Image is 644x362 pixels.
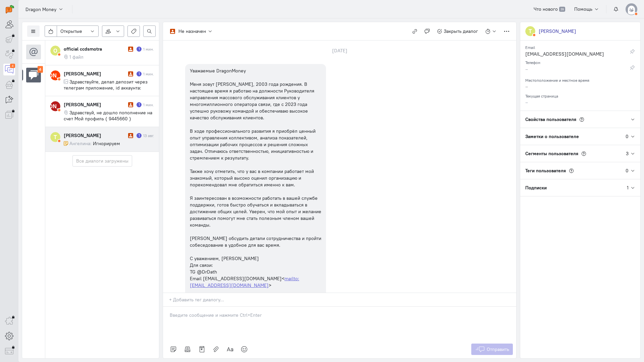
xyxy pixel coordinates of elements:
[525,168,566,174] span: Теги пользователя
[64,110,152,122] span: Здравствуй, не дошло пополнение на счет Мой профиль ( 9445660 )
[93,140,120,146] span: Игнорируем
[525,76,635,83] div: Местоположение и местное время
[33,103,77,110] text: [PERSON_NAME]
[178,28,206,35] div: Не назначен
[525,83,528,89] span: –
[534,6,558,12] span: Что нового
[525,99,528,105] span: –
[433,25,482,37] button: Закрыть диалог
[571,3,603,15] button: Помощь
[137,133,142,138] div: Есть неотвеченное сообщение пользователя
[626,3,637,15] img: default-v4.png
[166,25,216,37] button: Не назначен
[627,184,629,191] div: 1
[128,133,133,138] i: Диалог не разобран
[487,346,509,352] span: Отправить
[520,179,627,196] div: Подписки
[525,51,619,59] div: [EMAIL_ADDRESS][DOMAIN_NAME]
[143,133,154,138] div: 13 авг.
[143,46,154,52] div: 1 мин.
[128,102,133,107] i: Диалог не разобран
[444,28,478,34] span: Закрыть диалог
[25,6,56,13] span: Dragon Money
[3,64,15,75] a: 4
[72,155,132,167] button: Все диалоги загружены
[64,79,148,109] span: Здравствуйте, делал депозит через телеграм приложение, id аккаунта: 6767448 Депозит делал через D...
[69,140,92,146] span: Ангелина:
[22,3,67,15] button: Dragon Money
[6,5,14,13] img: carrot-quest.svg
[64,46,126,52] div: official ccdsmotra
[471,344,513,355] button: Отправить
[525,58,540,65] small: Телефон
[525,150,578,157] span: Сегменты пользователя
[525,66,619,74] div: –
[54,133,57,140] text: Т
[69,54,84,60] span: 1 файл
[128,47,133,52] i: Диалог не разобран
[64,132,126,139] div: [PERSON_NAME]
[33,72,77,79] text: [PERSON_NAME]
[190,67,321,289] div: Уважаемые DragonMoney Меня зовут [PERSON_NAME], 2003 года рождения. В настоящее время я работаю н...
[520,128,626,145] div: Заметки о пользователе
[626,133,629,140] div: 0
[53,47,57,54] text: O
[626,167,629,174] div: 0
[10,64,15,68] div: 4
[128,71,133,76] i: Диалог не разобран
[325,46,355,55] div: [DATE]
[60,28,82,35] span: Открытые
[38,66,43,73] div: 4
[57,25,99,37] button: Открытые
[137,102,142,107] div: Есть неотвеченное сообщение пользователя
[530,3,569,15] a: Что нового 39
[137,71,142,76] div: Есть неотвеченное сообщение пользователя
[143,102,154,108] div: 1 мин.
[143,71,154,77] div: 1 мин.
[64,70,126,77] div: [PERSON_NAME]
[525,43,535,50] small: Email
[539,28,576,35] div: [PERSON_NAME]
[525,116,576,122] span: Свойства пользователя
[525,92,635,99] div: Текущая страница
[574,6,592,12] span: Помощь
[64,101,126,108] div: [PERSON_NAME]
[529,27,532,35] text: Т
[137,47,142,52] div: Есть неотвеченное сообщение пользователя
[559,7,565,12] span: 39
[626,150,629,157] div: 3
